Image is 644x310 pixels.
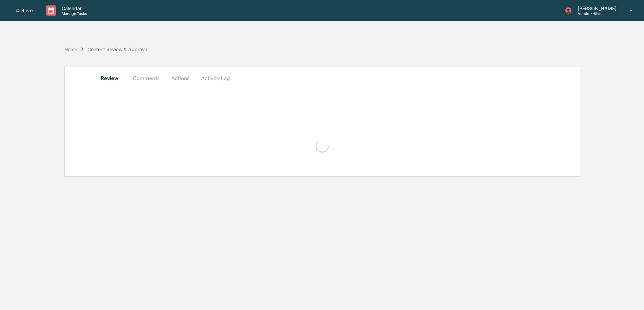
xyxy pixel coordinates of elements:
p: Admin • Hiive [572,11,620,16]
div: Home [64,46,77,52]
div: Content Review & Approval [87,46,148,52]
button: Activity Log [196,70,235,86]
img: logo [16,9,33,13]
p: Manage Tasks [56,11,90,16]
button: Actions [165,70,196,86]
button: Comments [127,70,165,86]
div: secondary tabs example [97,70,548,86]
button: Review [97,70,127,86]
p: [PERSON_NAME] [572,5,620,11]
p: Calendar [56,5,90,11]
